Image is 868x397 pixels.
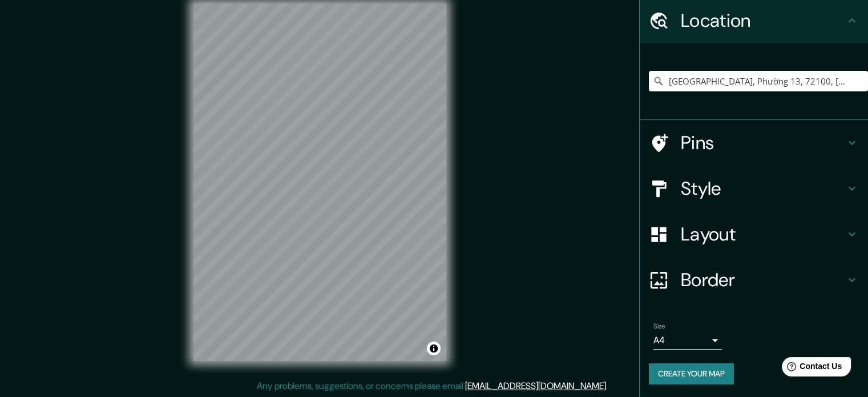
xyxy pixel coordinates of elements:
div: Pins [640,120,868,166]
h4: Pins [681,131,845,154]
iframe: Help widget launcher [766,352,855,384]
div: . [609,379,612,393]
h4: Style [681,177,845,200]
h4: Location [681,9,845,32]
button: Create your map [649,363,734,384]
div: . [608,379,609,393]
label: Size [653,322,665,331]
div: A4 [653,331,722,350]
div: Style [640,166,868,211]
div: Border [640,257,868,303]
input: Pick your city or area [649,71,868,91]
h4: Layout [681,223,845,246]
button: Toggle attribution [427,342,441,355]
canvas: Map [193,3,446,361]
div: Layout [640,211,868,257]
a: [EMAIL_ADDRESS][DOMAIN_NAME] [465,380,606,392]
h4: Border [681,268,845,291]
p: Any problems, suggestions, or concerns please email . [257,379,608,393]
